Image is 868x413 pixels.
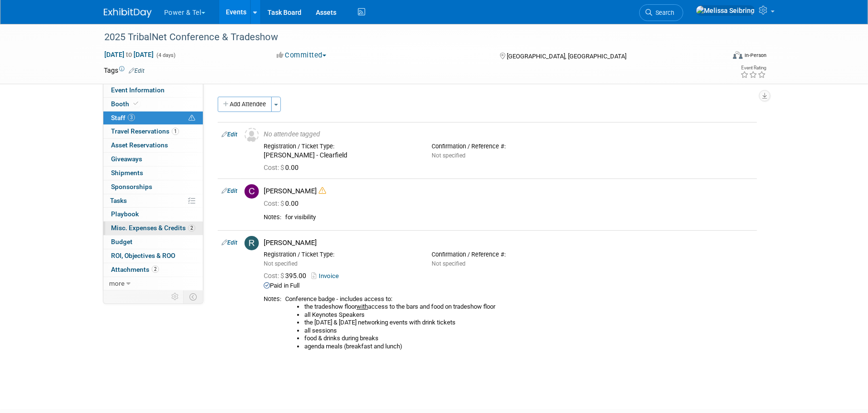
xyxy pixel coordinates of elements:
[245,128,259,142] img: Unassigned-User-Icon.png
[432,251,585,258] div: Confirmation / Reference #:
[103,263,203,277] a: Attachments2
[432,152,466,159] span: Not specified
[304,343,753,351] li: agenda meals (breakfast and lunch)
[103,98,203,111] a: Booth
[111,100,140,108] span: Booth
[264,282,753,290] div: Paid in Full
[103,249,203,263] a: ROI, Objectives & ROO
[733,51,743,59] img: Format-Inperson.png
[507,53,626,60] span: [GEOGRAPHIC_DATA], [GEOGRAPHIC_DATA]
[111,252,175,259] span: ROI, Objectives & ROO
[222,239,237,246] a: Edit
[264,143,417,150] div: Registration / Ticket Type:
[104,66,145,75] td: Tags
[111,210,139,218] span: Playbook
[152,266,159,273] span: 2
[273,50,330,60] button: Committed
[134,101,138,106] i: Booth reservation complete
[304,303,753,311] li: the tradeshow floor access to the bars and food on tradeshow floor
[696,5,755,16] img: Melissa Seibring
[432,143,585,150] div: Confirmation / Reference #:
[285,213,753,222] div: for visibility
[304,311,753,319] li: all Keynotes Speakers
[264,164,302,171] span: 0.00
[111,114,135,122] span: Staff
[103,222,203,235] a: Misc. Expenses & Credits2
[245,184,259,199] img: C.jpg
[218,97,272,112] button: Add Attendee
[668,50,767,64] div: Event Format
[264,130,753,139] div: No attendee tagged
[264,200,285,207] span: Cost: $
[740,66,766,70] div: Event Rating
[264,187,753,196] div: [PERSON_NAME]
[124,51,134,58] span: to
[111,183,152,190] span: Sponsorships
[103,194,203,208] a: Tasks
[264,238,753,247] div: [PERSON_NAME]
[264,200,302,207] span: 0.00
[264,272,310,279] span: 395.00
[189,114,195,123] span: Potential Scheduling Conflict -- at least one attendee is tagged in another overlapping event.
[222,131,237,138] a: Edit
[111,86,165,94] span: Event Information
[264,295,281,303] div: Notes:
[103,112,203,125] a: Staff3
[103,139,203,152] a: Asset Reservations
[128,114,135,121] span: 3
[111,266,159,273] span: Attachments
[103,180,203,194] a: Sponsorships
[111,155,142,163] span: Giveaways
[103,167,203,180] a: Shipments
[319,187,326,194] i: Double-book Warning!
[104,8,152,18] img: ExhibitDay
[744,52,767,59] div: In-Person
[110,197,127,204] span: Tasks
[129,67,145,74] a: Edit
[103,84,203,97] a: Event Information
[304,327,753,335] li: all sessions
[312,272,343,279] a: Invoice
[103,153,203,166] a: Giveaways
[304,319,753,327] li: the [DATE] & [DATE] networking events with drink tickets
[104,50,154,59] span: [DATE] [DATE]
[264,164,285,171] span: Cost: $
[639,4,683,21] a: Search
[264,213,281,221] div: Notes:
[109,279,124,287] span: more
[304,335,753,343] li: food & drinks during breaks
[156,52,176,58] span: (4 days)
[222,188,237,194] a: Edit
[245,236,259,250] img: R.jpg
[285,295,753,351] div: Conference badge - includes access to:
[111,238,133,246] span: Budget
[103,208,203,221] a: Playbook
[103,235,203,249] a: Budget
[101,29,710,46] div: 2025 TribalNet Conference & Tradeshow
[432,260,466,267] span: Not specified
[111,141,168,149] span: Asset Reservations
[103,125,203,138] a: Travel Reservations1
[188,224,195,232] span: 2
[167,290,184,303] td: Personalize Event Tab Strip
[103,277,203,290] a: more
[264,151,417,160] div: [PERSON_NAME] - Clearfield
[111,169,143,177] span: Shipments
[184,290,203,303] td: Toggle Event Tabs
[652,9,674,16] span: Search
[264,272,285,279] span: Cost: $
[356,303,368,310] u: with
[111,224,195,232] span: Misc. Expenses & Credits
[264,251,417,258] div: Registration / Ticket Type:
[264,260,298,267] span: Not specified
[172,128,179,135] span: 1
[111,127,179,135] span: Travel Reservations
